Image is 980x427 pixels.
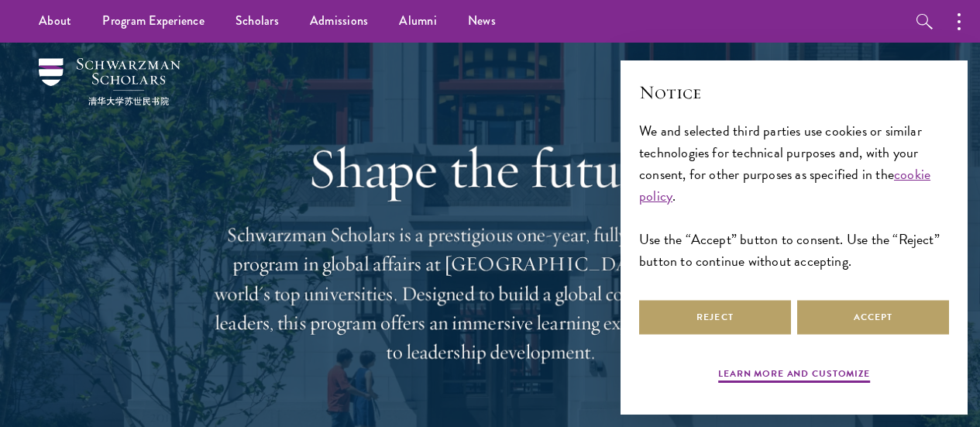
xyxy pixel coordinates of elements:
[639,164,930,206] a: cookie policy
[797,300,949,335] button: Accept
[211,220,769,367] p: Schwarzman Scholars is a prestigious one-year, fully funded master’s program in global affairs at...
[39,58,181,105] img: Schwarzman Scholars
[639,120,949,273] div: We and selected third parties use cookies or similar technologies for technical purposes and, wit...
[639,300,791,335] button: Reject
[718,367,870,385] button: Learn more and customize
[211,136,769,201] h1: Shape the future.
[639,79,949,105] h2: Notice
